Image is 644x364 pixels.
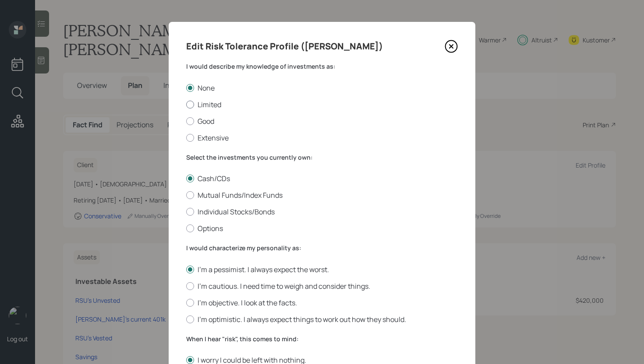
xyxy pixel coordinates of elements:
[186,298,458,308] label: I'm objective. I look at the facts.
[186,39,383,53] h4: Edit Risk Tolerance Profile ([PERSON_NAME])
[186,116,458,126] label: Good
[186,224,458,233] label: Options
[186,265,458,274] label: I'm a pessimist. I always expect the worst.
[186,244,458,252] label: I would characterize my personality as:
[186,174,458,183] label: Cash/CDs
[186,133,458,143] label: Extensive
[186,207,458,217] label: Individual Stocks/Bonds
[186,315,458,324] label: I'm optimistic. I always expect things to work out how they should.
[186,153,458,162] label: Select the investments you currently own:
[186,190,458,200] label: Mutual Funds/Index Funds
[186,100,458,109] label: Limited
[186,281,458,291] label: I'm cautious. I need time to weigh and consider things.
[186,62,458,71] label: I would describe my knowledge of investments as:
[186,335,458,343] label: When I hear "risk", this comes to mind:
[186,83,458,93] label: None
